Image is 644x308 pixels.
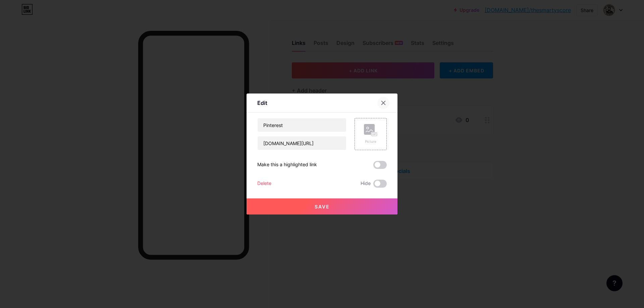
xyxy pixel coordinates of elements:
span: Save [315,204,330,209]
div: Make this a highlighted link [257,161,317,169]
input: Title [258,118,346,132]
div: Edit [257,99,267,107]
div: Picture [364,139,377,144]
span: Hide [361,180,371,188]
input: URL [258,136,346,150]
button: Save [247,198,397,214]
div: Delete [257,180,271,188]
